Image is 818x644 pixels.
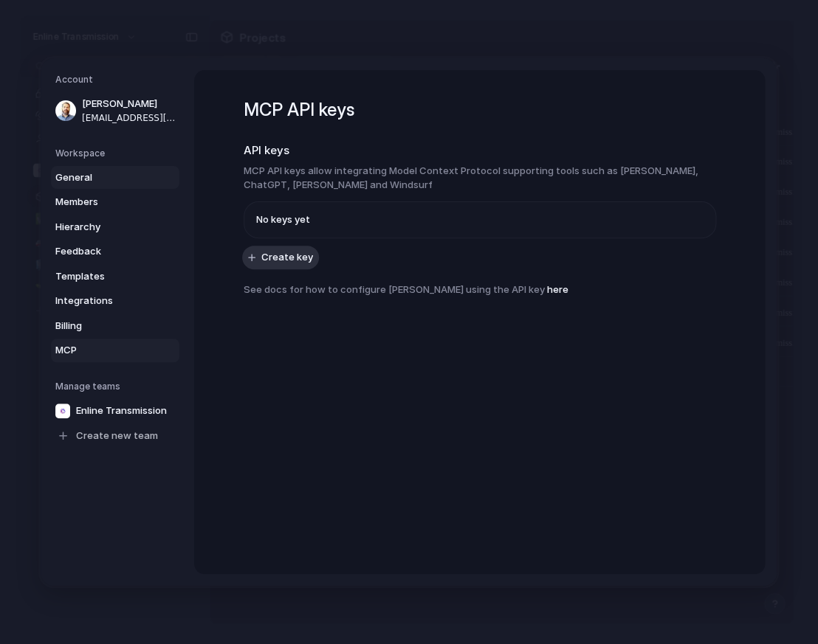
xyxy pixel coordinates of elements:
a: Integrations [51,289,179,313]
span: Feedback [55,244,150,259]
h3: See docs for how to configure [PERSON_NAME] using the API key [244,283,716,297]
span: Members [55,195,150,210]
h5: Manage teams [55,380,179,393]
span: [EMAIL_ADDRESS][DOMAIN_NAME] [82,111,176,125]
a: Members [51,190,179,214]
span: Templates [55,269,150,284]
h5: Account [55,73,179,86]
span: MCP [55,343,150,358]
a: Enline Transmission [51,399,179,423]
a: Feedback [51,240,179,263]
h2: API keys [244,142,716,159]
h5: Workspace [55,147,179,160]
span: Integrations [55,294,150,308]
span: General [55,170,150,185]
span: Create key [261,250,313,265]
span: Billing [55,319,150,333]
a: MCP [51,339,179,362]
a: Hierarchy [51,215,179,239]
a: General [51,166,179,190]
a: [PERSON_NAME][EMAIL_ADDRESS][DOMAIN_NAME] [51,92,179,129]
span: No keys yet [256,212,310,227]
a: Billing [51,314,179,338]
a: Create new team [51,424,179,448]
span: [PERSON_NAME] [82,97,176,111]
a: Templates [51,265,179,288]
span: Hierarchy [55,220,150,235]
button: Create key [242,246,319,269]
span: Create new team [76,429,158,443]
span: Enline Transmission [76,404,167,418]
h3: MCP API keys allow integrating Model Context Protocol supporting tools such as [PERSON_NAME], Cha... [244,164,716,193]
h1: MCP API keys [244,97,716,123]
a: here [547,283,568,295]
